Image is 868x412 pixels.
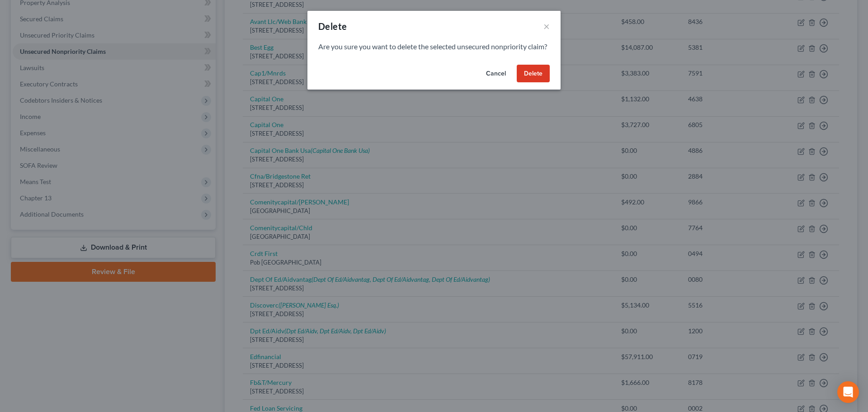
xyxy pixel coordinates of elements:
[318,42,550,52] p: Are you sure you want to delete the selected unsecured nonpriority claim?
[479,65,513,83] button: Cancel
[318,20,347,33] div: Delete
[517,65,550,83] button: Delete
[543,21,550,32] button: ×
[837,381,859,403] div: Open Intercom Messenger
